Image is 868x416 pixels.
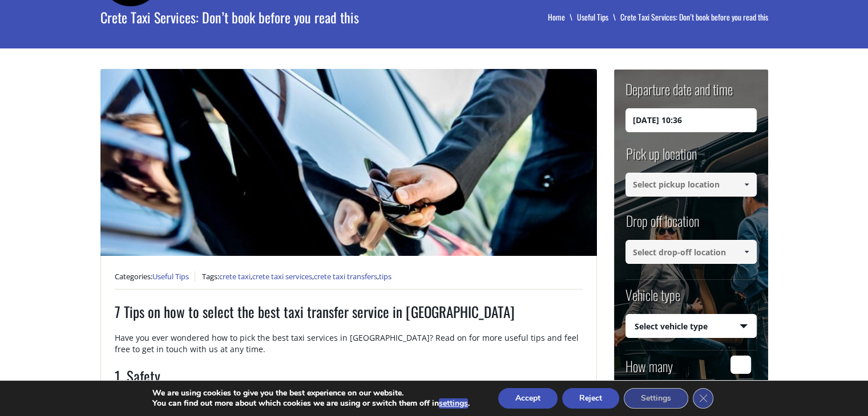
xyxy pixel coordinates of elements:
a: crete taxi transfers [314,271,377,282]
button: Accept [498,388,558,409]
span: 7 Tips on how to select the best taxi transfer service in [GEOGRAPHIC_DATA] [115,301,515,322]
label: Vehicle type [625,285,680,314]
label: Pick up location [625,144,697,173]
input: Select pickup location [625,173,757,197]
div: Have you ever wondered how to pick the best taxi services in [GEOGRAPHIC_DATA]? Read on for more ... [115,332,583,355]
span: Tags: , , , [202,271,391,282]
span: Categories: [115,271,195,282]
label: Drop off location [625,211,699,240]
a: Show All Items [737,173,756,197]
h2: 1. Safety [115,366,583,393]
li: Crete Taxi Services: Don’t book before you read this [620,11,768,23]
a: Show All Items [737,240,756,264]
button: Close GDPR Cookie Banner [693,388,713,409]
p: We are using cookies to give you the best experience on our website. [152,388,470,398]
input: Select drop-off location [625,240,757,264]
button: settings [439,398,468,409]
a: Home [548,11,577,23]
a: Useful Tips [152,271,189,282]
a: tips [379,271,391,282]
label: Departure date and time [625,79,733,108]
p: You can find out more about which cookies we are using or switch them off in . [152,398,470,409]
img: Crete Taxi Services: Don’t book before you read this [100,69,597,256]
button: Reject [562,388,619,409]
a: crete taxi [219,271,251,282]
span: Select vehicle type [626,315,756,338]
a: crete taxi services [252,271,312,282]
button: Settings [624,388,688,409]
a: Useful Tips [577,11,620,23]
